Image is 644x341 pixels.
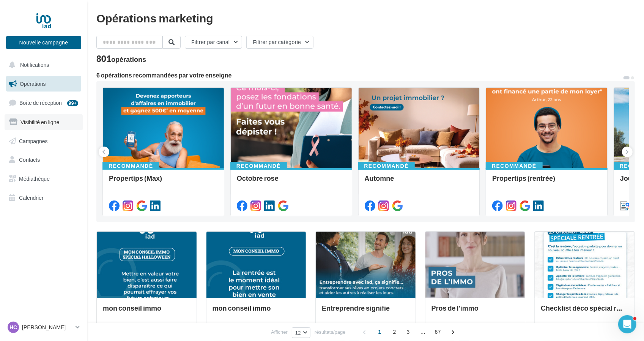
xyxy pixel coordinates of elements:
[96,12,635,24] div: Opérations marketing
[358,162,415,170] div: Recommandé
[5,133,83,149] a: Campagnes
[5,114,83,130] a: Visibilité en ligne
[292,327,310,338] button: 12
[185,36,242,49] button: Filtrer par canal
[87,44,93,50] img: tab_keywords_by_traffic_grey.svg
[237,174,346,189] div: Octobre rose
[417,326,429,338] span: ...
[365,174,474,189] div: Automne
[492,174,601,189] div: Propertips (rentrée)
[213,304,300,319] div: mon conseil immo
[96,72,623,78] div: 6 opérations recommandées par votre enseigne
[9,324,17,331] span: HC
[102,162,159,170] div: Recommandé
[5,95,83,111] a: Boîte de réception99+
[19,175,50,182] span: Médiathèque
[271,328,288,336] span: Afficher
[5,152,83,168] a: Contacts
[315,328,346,336] span: résultats/page
[19,156,40,163] span: Contacts
[67,100,78,106] div: 99+
[22,324,72,331] p: [PERSON_NAME]
[21,12,37,18] div: v 4.0.25
[295,330,301,336] span: 12
[20,62,49,68] span: Notifications
[6,36,81,49] button: Nouvelle campagne
[230,162,287,170] div: Recommandé
[618,315,636,333] iframe: Intercom live chat
[5,57,80,73] button: Notifications
[5,76,83,92] a: Opérations
[19,137,48,144] span: Campagnes
[374,326,386,338] span: 1
[5,171,83,187] a: Médiathèque
[486,162,542,170] div: Recommandé
[12,12,18,18] img: logo_orange.svg
[432,326,444,338] span: 67
[389,326,401,338] span: 2
[12,20,18,26] img: website_grey.svg
[96,55,146,63] div: 801
[5,190,83,206] a: Calendrier
[40,45,58,50] div: Domaine
[6,320,81,335] a: HC [PERSON_NAME]
[31,44,38,50] img: tab_domain_overview_orange.svg
[109,174,218,189] div: Propertips (Max)
[246,36,313,49] button: Filtrer par catégorie
[20,81,46,87] span: Opérations
[402,326,414,338] span: 3
[19,194,44,201] span: Calendrier
[431,304,519,319] div: Pros de l'immo
[20,20,86,26] div: Domaine: [DOMAIN_NAME]
[322,304,409,319] div: Entreprendre signifie
[19,99,62,106] span: Boîte de réception
[20,119,59,125] span: Visibilité en ligne
[96,45,115,50] div: Mots-clés
[541,304,628,319] div: Checklist déco spécial rentrée
[111,56,146,63] div: opérations
[103,304,191,319] div: mon conseil immo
